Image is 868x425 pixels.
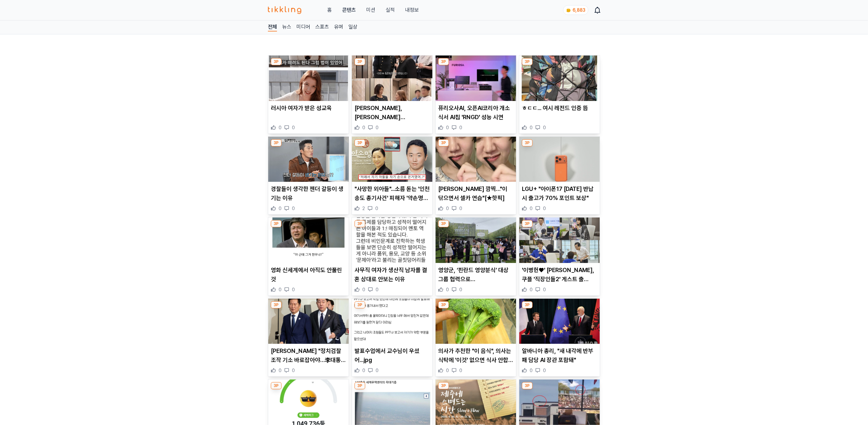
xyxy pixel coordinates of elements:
[519,217,600,296] div: 3P '이병헌♥' 이민정, 쿠플 '직장인들2' 게스트 출격…"이런 개그 안 맞나 봐" 선언 '이병헌♥' [PERSON_NAME], 쿠플 '직장인들2' 게스트 출격…"이런 개그...
[355,104,430,122] p: [PERSON_NAME], [PERSON_NAME] [PERSON_NAME]에 감탄 "내가 밀릴 것 같다"
[271,184,346,203] p: 경찰들이 생각한 젠더 갈등이 생기는 이유
[315,23,329,31] a: 스포츠
[362,205,365,212] span: 2
[362,367,365,374] span: 0
[268,299,349,344] img: 김병기 "정치검찰 조작 기소 바로잡아야…李대통령 명예 회복 최선"
[268,23,277,31] a: 전체
[519,299,600,344] img: 알바니아 총리, "새 내각에 반부패 담당 AI 장관 포함돼"
[446,205,449,212] span: 0
[386,6,395,14] a: 실적
[352,299,432,344] img: 발표수업에서 교수님이 우셨어...jpg
[271,301,282,308] div: 3P
[543,205,546,212] span: 0
[519,298,600,377] div: 3P 알바니아 총리, "새 내각에 반부패 담당 AI 장관 포함돼" 알바니아 총리, "새 내각에 반부패 담당 AI 장관 포함돼" 0 0
[279,205,282,212] span: 0
[459,124,462,131] span: 0
[405,6,419,14] a: 내정보
[362,286,365,293] span: 0
[355,184,430,203] p: "사망한 외아들"...소름 돋는 '인천 송도 총기사건' 피해자 '약손명가' 대표의 과거 인터뷰 내용
[530,124,533,131] span: 0
[355,139,365,146] div: 3P
[438,382,449,389] div: 3P
[292,205,295,212] span: 0
[376,124,379,131] span: 0
[376,367,379,374] span: 0
[352,136,433,215] div: 3P "사망한 외아들"...소름 돋는 '인천 송도 총기사건' 피해자 '약손명가' 대표의 과거 인터뷰 내용 "사망한 외아들"...소름 돋는 '인천 송도 총기사건' 피해자 '약손...
[522,104,597,113] p: ㅎㄷㄷ... 여시 레전드 인증 뜸
[522,58,533,65] div: 3P
[522,266,597,284] p: '이병헌♥' [PERSON_NAME], 쿠플 '직장인들2' 게스트 출격…"이런 개그 안 맞나 봐" 선언
[522,346,597,365] p: 알바니아 총리, "새 내각에 반부패 담당 AI 장관 포함돼"
[566,8,571,13] img: coin
[296,23,310,31] a: 미디어
[436,137,516,182] img: 김향기 깜찍…"이 닦으면서 셀카 연습"[★핫픽]
[530,286,533,293] span: 0
[334,23,343,31] a: 유머
[271,382,282,389] div: 3P
[376,286,379,293] span: 0
[362,124,365,131] span: 0
[271,58,282,65] div: 3P
[522,139,533,146] div: 3P
[522,184,597,203] p: LGU+ "아이폰17 [DATE] 반납시 출고가 70% 포인트 보상"
[292,124,295,131] span: 0
[268,298,349,377] div: 3P 김병기 "정치검찰 조작 기소 바로잡아야…李대통령 명예 회복 최선" [PERSON_NAME] "정치검찰 조작 기소 바로잡아야…李대통령 명예 회복 [PERSON_NAME]"...
[352,218,432,263] img: 사무직 여자가 생산직 남자를 결혼 상대로 안보는 이유
[292,286,295,293] span: 0
[268,55,349,134] div: 3P 러시아 여자가 받은 성교육 러시아 여자가 받은 성교육 0 0
[519,137,600,182] img: LGU+ "아이폰17 2년 후 반납시 출고가 70% 포인트 보상"
[375,205,378,212] span: 0
[435,55,516,134] div: 3P 퓨리오사AI, 오픈AI코리아 개소식서 AI칩 'RNGD' 성능 시연 퓨리오사AI, 오픈AI코리아 개소식서 AI칩 'RNGD' 성능 시연 0 0
[355,266,430,284] p: 사무직 여자가 생산직 남자를 결혼 상대로 안보는 이유
[271,104,346,113] p: 러시아 여자가 받은 성교육
[268,136,349,215] div: 3P 경찰들이 생각한 젠더 갈등이 생기는 이유 경찰들이 생각한 젠더 갈등이 생기는 이유 0 0
[519,56,600,101] img: ㅎㄷㄷ... 여시 레전드 인증 뜸
[459,205,462,212] span: 0
[282,23,291,31] a: 뉴스
[352,380,432,425] img: 최근 공개된 9.11테러 당시의 사진들
[459,286,462,293] span: 0
[268,137,349,182] img: 경찰들이 생각한 젠더 갈등이 생기는 이유
[271,346,346,365] p: [PERSON_NAME] "정치검찰 조작 기소 바로잡아야…李대통령 명예 회복 [PERSON_NAME]"
[459,367,462,374] span: 0
[352,137,432,182] img: "사망한 외아들"...소름 돋는 '인천 송도 총기사건' 피해자 '약손명가' 대표의 과거 인터뷰 내용
[352,56,432,101] img: 전지현, 이미숙 미모에 감탄 "내가 밀릴 것 같다"
[348,23,357,31] a: 일상
[279,286,282,293] span: 0
[446,367,449,374] span: 0
[573,7,585,13] span: 6,883
[522,301,533,308] div: 3P
[279,124,282,131] span: 0
[436,380,516,425] img: 道-제주관광공사, ‘제주에 스며드는 시간, Slow&Flow’ 여행주간 운영
[519,380,600,425] img: 맞은편 지붕 위 '볼록'…찰리 커크 총격범 추정 영상 SNS 확산
[342,6,356,14] a: 콘텐츠
[563,5,587,15] a: coin 6,883
[519,55,600,134] div: 3P ㅎㄷㄷ... 여시 레전드 인증 뜸 ㅎㄷㄷ... 여시 레전드 인증 뜸 0 0
[446,124,449,131] span: 0
[271,139,282,146] div: 3P
[522,382,533,389] div: 3P
[519,218,600,263] img: '이병헌♥' 이민정, 쿠플 '직장인들2' 게스트 출격…"이런 개그 안 맞나 봐" 선언
[352,217,433,296] div: 3P 사무직 여자가 생산직 남자를 결혼 상대로 안보는 이유 사무직 여자가 생산직 남자를 결혼 상대로 안보는 이유 0 0
[436,299,516,344] img: 의사가 추천한 "이 음식", 의사는 식탁에 '이것' 없으면 식사 안합니다.
[530,367,533,374] span: 0
[438,139,449,146] div: 3P
[543,286,546,293] span: 0
[435,217,516,296] div: 3P 영양군, ‘핀란드 영양분식’ 대상그룹 협력으로 서울 성수동서 팝업 스토어 운영 영양군, ‘핀란드 영양분식’ 대상그룹 협력으로 [GEOGRAPHIC_DATA] 팝업 스토어...
[438,346,513,365] p: 의사가 추천한 "이 음식", 의사는 식탁에 '이것' 없으면 식사 안합니다.
[436,218,516,263] img: 영양군, ‘핀란드 영양분식’ 대상그룹 협력으로 서울 성수동서 팝업 스토어 운영
[438,266,513,284] p: 영양군, ‘핀란드 영양분식’ 대상그룹 협력으로 [GEOGRAPHIC_DATA] 팝업 스토어 운영
[271,220,282,227] div: 3P
[292,367,295,374] span: 0
[355,346,430,365] p: 발표수업에서 교수님이 우셨어...jpg
[268,56,349,101] img: 러시아 여자가 받은 성교육
[436,56,516,101] img: 퓨리오사AI, 오픈AI코리아 개소식서 AI칩 'RNGD' 성능 시연
[268,6,301,14] img: 티끌링
[438,184,513,203] p: [PERSON_NAME] 깜찍…"이 닦으면서 셀카 연습"[★핫픽]
[435,136,516,215] div: 3P 김향기 깜찍…"이 닦으면서 셀카 연습"[★핫픽] [PERSON_NAME] 깜찍…"이 닦으면서 셀카 연습"[★핫픽] 0 0
[438,58,449,65] div: 3P
[279,367,282,374] span: 0
[327,6,332,14] a: 홈
[355,301,365,308] div: 3P
[352,55,433,134] div: 3P 전지현, 이미숙 미모에 감탄 "내가 밀릴 것 같다" [PERSON_NAME], [PERSON_NAME] [PERSON_NAME]에 감탄 "내가 밀릴 것 같다" 0 0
